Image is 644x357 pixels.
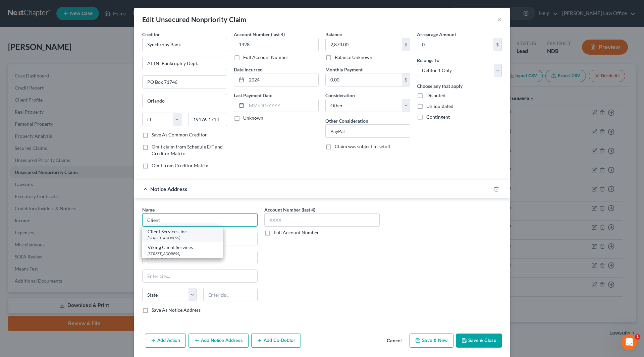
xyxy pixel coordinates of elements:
[417,57,439,63] span: Belongs To
[243,54,288,61] label: Full Account Number
[145,334,186,348] button: Add Action
[203,288,258,301] input: Enter zip..
[335,54,372,61] label: Balance Unknown
[497,15,502,23] button: ×
[493,38,501,51] div: $
[426,114,450,120] span: Contingent
[143,270,257,283] input: Enter city...
[234,38,319,51] input: XXXX
[417,38,493,51] input: 0.00
[247,99,318,112] input: MM/DD/YYYY
[410,334,453,348] button: Save & New
[402,73,410,86] div: $
[621,334,637,350] iframe: Intercom live chat
[148,244,217,251] div: Viking Client Services
[325,92,355,99] label: Consideration
[143,57,227,70] input: Enter address...
[264,213,380,227] input: XXXX
[335,143,391,149] span: Claim was subject to setoff
[188,113,227,126] input: Enter zip...
[148,251,217,256] div: [STREET_ADDRESS]
[143,76,227,88] input: Apt, Suite, etc...
[426,103,453,109] span: Unliquidated
[142,213,258,227] input: Search by name...
[251,334,301,348] button: Add Co-Debtor
[189,334,249,348] button: Add Notice Address
[417,82,463,90] label: Choose any that apply
[264,206,315,213] label: Account Number (last 4)
[152,307,201,313] label: Save As Notice Address
[456,334,502,348] button: Save & Close
[247,73,318,86] input: MM/DD/YYYY
[402,38,410,51] div: $
[243,115,263,121] label: Unknown
[142,38,227,51] input: Search creditor by name...
[325,117,368,124] label: Other Consideration
[142,32,160,37] span: Creditor
[326,125,410,137] input: Specify...
[152,131,207,138] label: Save As Common Creditor
[417,31,456,38] label: Arrearage Amount
[142,207,155,213] span: Name
[142,15,247,24] div: Edit Unsecured Nonpriority Claim
[234,92,272,99] label: Last Payment Date
[325,31,342,38] label: Balance
[148,235,217,241] div: [STREET_ADDRESS]
[326,73,402,86] input: 0.00
[381,334,407,348] button: Cancel
[274,229,319,236] label: Full Account Number
[152,144,223,156] span: Omit claim from Schedule E/F and Creditor Matrix
[234,66,263,73] label: Date Incurred
[152,163,208,168] span: Omit from Creditor Matrix
[143,94,227,107] input: Enter city...
[234,31,285,38] label: Account Number (last 4)
[635,334,640,340] span: 1
[150,186,187,192] span: Notice Address
[426,93,445,98] span: Disputed
[148,228,217,235] div: Client Services, Inc.
[326,38,402,51] input: 0.00
[325,66,363,73] label: Monthly Payment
